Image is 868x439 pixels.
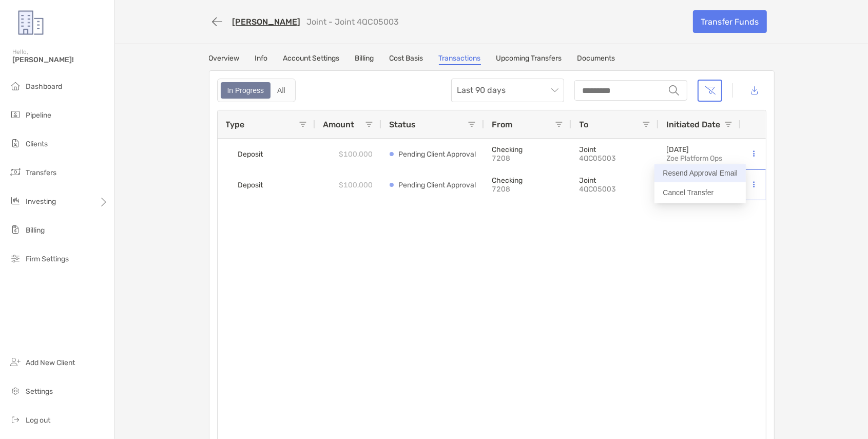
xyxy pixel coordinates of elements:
span: Add New Client [26,358,75,367]
p: $100,000 [339,148,373,161]
a: Documents [577,54,615,65]
span: To [580,120,589,129]
p: Checking [492,145,563,154]
p: Joint [580,176,650,185]
span: Billing [26,226,45,235]
p: 7208 [492,185,563,194]
span: From [492,120,513,129]
p: $100,000 [339,179,373,192]
span: Settings [26,387,53,396]
span: Investing [26,197,56,206]
span: Amount [323,120,355,129]
p: Checking [492,176,563,185]
p: Joint - Joint 4QC05003 [307,17,399,27]
img: logout icon [9,413,22,426]
p: Pending Client Approval [399,179,476,192]
span: Initiated Date [667,120,721,129]
span: Log out [26,416,50,425]
a: Cost Basis [390,54,423,65]
div: segmented control [217,79,296,102]
img: input icon [669,85,679,96]
span: [PERSON_NAME]! [12,55,108,64]
button: Clear filters [698,80,722,102]
img: Zoe Logo [12,4,49,41]
a: Billing [355,54,374,65]
img: pipeline icon [9,108,22,121]
a: Overview [209,54,240,65]
span: Clients [26,140,48,148]
img: add_new_client icon [9,356,22,368]
a: Info [255,54,268,65]
a: Account Settings [283,54,340,65]
a: Upcoming Transfers [496,54,562,65]
span: Deposit [238,177,263,194]
button: Cancel Transfer [654,182,746,203]
img: billing icon [9,223,22,236]
img: transfers icon [9,166,22,178]
p: Joint [580,145,650,154]
span: Deposit [238,146,263,163]
a: [PERSON_NAME] [233,17,301,27]
p: zoe_platform_ops [667,154,723,163]
p: 7208 [492,154,563,163]
p: [DATE] [667,145,723,154]
p: Cancel Transfer [663,186,738,199]
span: Transfers [26,168,56,177]
span: Status [390,120,416,129]
a: Transactions [439,54,481,65]
span: Dashboard [26,82,62,91]
span: Type [226,120,245,129]
img: dashboard icon [9,80,22,92]
span: Firm Settings [26,255,69,263]
div: In Progress [222,83,270,98]
p: 4QC05003 [580,154,650,163]
img: firm-settings icon [9,252,22,264]
span: Last 90 days [457,79,558,102]
p: Pending Client Approval [399,148,476,161]
img: investing icon [9,195,22,207]
p: 4QC05003 [580,185,650,194]
img: settings icon [9,385,22,397]
span: Pipeline [26,111,51,120]
img: clients icon [9,137,22,149]
div: All [272,83,291,98]
button: Resend Approval Email [654,164,746,182]
a: Transfer Funds [693,10,767,33]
